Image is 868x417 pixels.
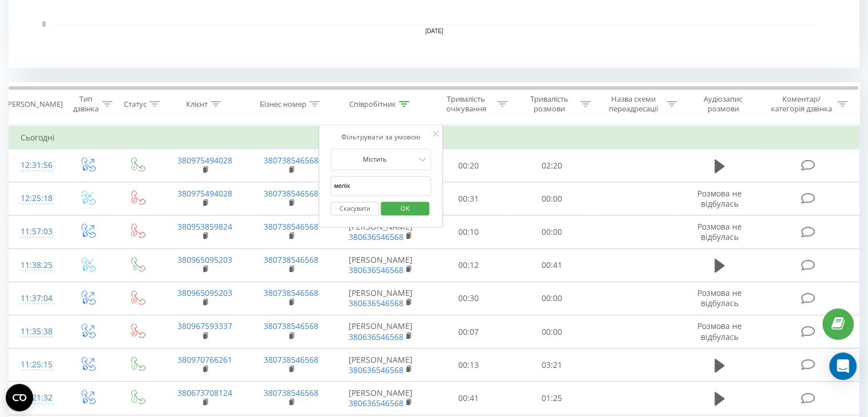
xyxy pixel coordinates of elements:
[697,320,742,342] span: Розмова не відбулась
[349,298,403,308] a: 380636546568
[260,99,306,109] div: Бізнес номер
[510,348,593,382] td: 03:21
[42,21,46,27] text: 0
[177,320,232,331] a: 380967593337
[21,320,51,343] div: 11:35:38
[427,315,510,348] td: 00:07
[124,99,147,109] div: Статус
[264,254,318,265] a: 380738546568
[264,287,318,298] a: 380738546568
[427,149,510,182] td: 00:20
[768,94,834,114] div: Коментар/категорія дзвінка
[690,94,757,114] div: Аудіозапис розмови
[510,315,593,348] td: 00:00
[438,94,495,114] div: Тривалість очікування
[334,248,427,282] td: [PERSON_NAME]
[334,382,427,415] td: [PERSON_NAME]
[349,364,403,375] a: 380636546568
[349,331,403,342] a: 380636546568
[349,398,403,408] a: 380636546568
[177,188,232,199] a: 380975494028
[349,264,403,275] a: 380636546568
[330,176,431,196] input: Введіть значення
[510,149,593,182] td: 02:20
[21,187,51,210] div: 12:25:18
[829,352,857,380] div: Open Intercom Messenger
[6,384,33,411] button: Open CMP widget
[21,387,51,409] div: 11:21:32
[427,248,510,282] td: 00:12
[697,221,742,242] span: Розмова не відбулась
[427,282,510,315] td: 00:30
[697,188,742,209] span: Розмова не відбулась
[264,354,318,365] a: 380738546568
[510,182,593,215] td: 00:00
[264,155,318,166] a: 380738546568
[510,248,593,282] td: 00:41
[334,215,427,248] td: [PERSON_NAME]
[697,287,742,308] span: Розмова не відбулась
[334,315,427,348] td: [PERSON_NAME]
[349,231,403,242] a: 380636546568
[264,221,318,232] a: 380738546568
[21,254,51,276] div: 11:38:25
[264,320,318,331] a: 380738546568
[21,287,51,310] div: 11:37:04
[427,215,510,248] td: 00:10
[381,202,429,216] button: OK
[177,221,232,232] a: 380953859824
[330,202,379,216] button: Скасувати
[604,94,664,114] div: Назва схеми переадресації
[177,287,232,298] a: 380965095203
[427,348,510,382] td: 00:13
[520,94,578,114] div: Тривалість розмови
[427,182,510,215] td: 00:31
[334,282,427,315] td: [PERSON_NAME]
[334,348,427,382] td: [PERSON_NAME]
[177,254,232,265] a: 380965095203
[177,155,232,166] a: 380975494028
[21,220,51,243] div: 11:57:03
[389,199,421,217] span: OK
[427,382,510,415] td: 00:41
[177,354,232,365] a: 380970766261
[425,28,443,34] text: [DATE]
[264,387,318,398] a: 380738546568
[21,354,51,376] div: 11:25:15
[177,387,232,398] a: 380673708124
[72,94,99,114] div: Тип дзвінка
[186,99,208,109] div: Клієнт
[264,188,318,199] a: 380738546568
[510,382,593,415] td: 01:25
[5,99,63,109] div: [PERSON_NAME]
[330,131,431,143] div: Фільтрувати за умовою
[9,126,859,149] td: Сьогодні
[510,282,593,315] td: 00:00
[21,154,51,177] div: 12:31:56
[510,215,593,248] td: 00:00
[349,99,396,109] div: Співробітник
